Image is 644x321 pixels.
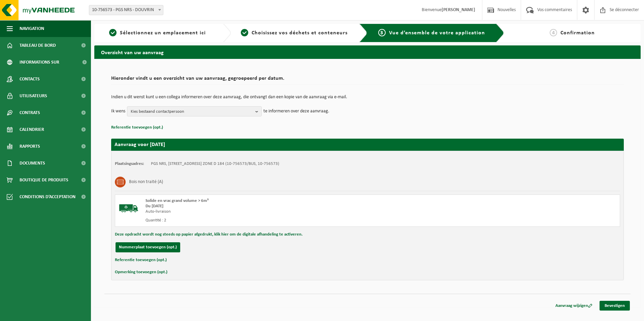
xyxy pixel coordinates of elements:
[20,138,40,155] span: Rapports
[378,29,386,36] span: 3
[146,199,208,203] span: Solide en vrac grand volume > 6m³
[111,76,624,85] h2: Hieronder vindt u een overzicht van uw aanvraag, gegroepeerd per datum.
[116,242,180,252] button: Nummerplaat toevoegen (opt.)
[119,198,139,218] img: BL-SO-LV.png
[241,29,248,36] span: 2
[20,188,75,205] span: Conditions d’acceptation
[115,268,167,277] button: Opmerking toevoegen (opt.)
[127,106,262,116] button: Kies bestaand contactpersoon
[20,71,40,87] span: Contacts
[389,30,485,36] span: Vue d’ensemble de votre application
[94,45,641,59] h2: Overzicht van uw aanvraag
[560,30,595,36] span: Confirmation
[3,306,112,321] iframe: chat widget
[555,304,588,308] font: Aanvraag wijzigen
[111,106,125,116] p: Ik wens
[422,7,475,12] font: Bienvenue
[115,230,302,239] button: Deze opdracht wordt nog steeds op papier afgedrukt, klik hier om de digitale afhandeling te activ...
[131,107,253,117] span: Kies bestaand contactpersoon
[20,20,44,37] span: Navigation
[20,155,45,172] span: Documents
[20,54,78,71] span: Informations sur l’entreprise
[20,172,68,188] span: Boutique de produits
[98,29,218,37] a: 1Sélectionnez un emplacement ici
[263,106,329,116] p: te informeren over deze aanvraag.
[20,37,56,54] span: Tableau de bord
[89,5,163,15] span: 10-756573 - PGS NRS - DOUVRIN
[115,162,144,166] strong: Plaatsingsadres:
[20,121,44,138] span: Calendrier
[111,95,624,100] p: Indien u dit wenst kunt u een collega informeren over deze aanvraag, die ontvangt dan een kopie v...
[20,87,47,104] span: Utilisateurs
[442,7,475,12] strong: [PERSON_NAME]
[115,256,167,264] button: Referentie toevoegen (opt.)
[550,29,557,36] span: 4
[109,29,117,36] span: 1
[111,123,163,132] button: Referentie toevoegen (opt.)
[89,5,163,15] span: 10-756573 - PGS NRS - DOUVRIN
[600,301,630,311] a: Bevestigen
[234,29,354,37] a: 2Choisissez vos déchets et conteneurs
[146,218,394,223] div: Quantité : 2
[20,104,40,121] span: Contrats
[146,204,163,208] strong: Du [DATE]
[252,30,348,36] span: Choisissez vos déchets et conteneurs
[120,30,206,36] span: Sélectionnez un emplacement ici
[550,301,598,311] a: Aanvraag wijzigen
[129,177,163,187] h3: Bois non traité (A)
[115,142,165,147] strong: Aanvraag voor [DATE]
[146,209,394,214] div: Auto-livraison
[151,161,279,167] td: PGS NRS, [STREET_ADDRESS] ZONE D 184 (10-756573/BUS, 10-756573)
